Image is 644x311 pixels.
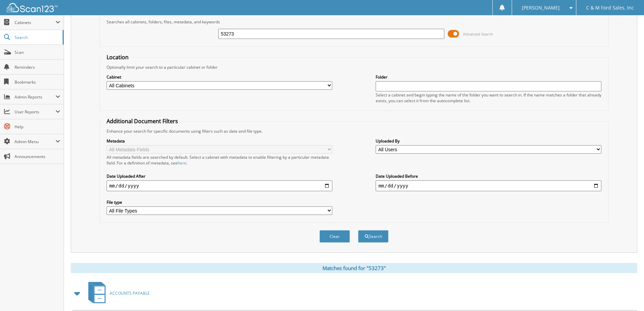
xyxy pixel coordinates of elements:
[110,290,150,296] span: ACCOUNTS PAYABLE
[376,173,601,179] label: Date Uploaded Before
[107,74,332,80] label: Cabinet
[610,279,644,311] iframe: Chat Widget
[376,180,601,191] input: end
[15,79,60,85] span: Bookmarks
[586,6,634,10] span: C & M Ford Sales, Inc
[319,230,350,243] button: Clear
[103,53,132,61] legend: Location
[15,20,55,25] span: Cabinets
[103,117,181,125] legend: Additional Document Filters
[15,35,59,40] span: Search
[103,64,605,70] div: Optionally limit your search to a particular cabinet or folder
[463,31,493,37] span: Advanced Search
[107,199,332,205] label: File type
[107,138,332,144] label: Metadata
[15,109,55,115] span: User Reports
[15,124,60,130] span: Help
[107,154,332,166] div: All metadata fields are searched by default. Select a cabinet with metadata to enable filtering b...
[103,128,605,134] div: Enhance your search for specific documents using filters such as date and file type.
[107,180,332,191] input: start
[84,280,150,307] a: ACCOUNTS PAYABLE
[178,160,186,166] a: here
[7,3,58,12] img: scan123-logo-white.svg
[376,92,601,104] div: Select a cabinet and begin typing the name of the folder you want to search in. If the name match...
[103,19,605,25] div: Searches all cabinets, folders, files, metadata, and keywords
[522,6,560,10] span: [PERSON_NAME]
[107,173,332,179] label: Date Uploaded After
[15,139,55,145] span: Admin Menu
[15,94,55,100] span: Admin Reports
[15,49,60,55] span: Scan
[15,154,60,159] span: Announcements
[71,263,637,273] div: Matches found for "53273"
[376,74,601,80] label: Folder
[358,230,388,243] button: Search
[15,64,60,70] span: Reminders
[376,138,601,144] label: Uploaded By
